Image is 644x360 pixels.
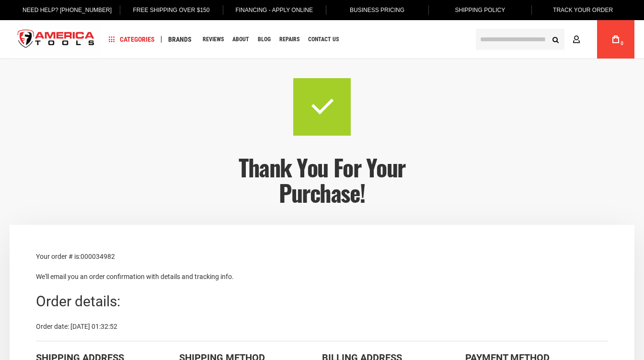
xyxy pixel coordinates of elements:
[10,22,103,58] a: store logo
[10,22,103,58] img: America Tools
[36,291,608,312] div: Order details:
[308,36,339,42] span: Contact Us
[304,33,343,46] a: Contact Us
[232,36,249,42] span: About
[239,150,405,209] span: Thank you for your purchase!
[36,322,608,331] div: Order date: [DATE] 01:32:52
[275,33,304,46] a: Repairs
[228,33,253,46] a: About
[168,36,192,43] span: Brands
[36,251,608,262] p: Your order # is:
[36,271,608,282] p: We'll email you an order confirmation with details and tracking info.
[279,36,299,42] span: Repairs
[109,36,155,43] span: Categories
[203,36,224,42] span: Reviews
[164,33,196,46] a: Brands
[607,20,625,58] a: 0
[621,41,623,46] span: 0
[258,36,271,42] span: Blog
[455,7,505,13] span: Shipping Policy
[546,30,564,48] button: Search
[104,33,159,46] a: Categories
[80,253,115,260] span: 000034982
[253,33,275,46] a: Blog
[198,33,228,46] a: Reviews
